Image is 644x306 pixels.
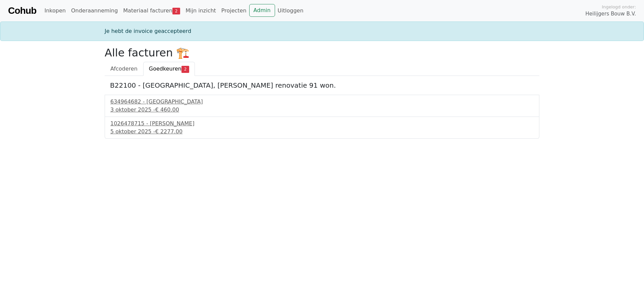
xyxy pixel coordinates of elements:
[172,8,180,14] span: 2
[110,120,534,136] a: 1026478715 - [PERSON_NAME]5 oktober 2025 -€ 2277.00
[143,62,195,76] a: Goedkeuren2
[110,81,534,89] h5: B22100 - [GEOGRAPHIC_DATA], [PERSON_NAME] renovatie 91 won.
[8,3,36,19] a: Cohub
[101,27,543,35] div: Je hebt de invoice geaccepteerd
[149,65,181,72] span: Goedkeuren
[110,98,534,114] a: 634964682 - [GEOGRAPHIC_DATA]3 oktober 2025 -€ 460.00
[155,106,179,113] span: € 460.00
[585,10,636,18] span: Heilijgers Bouw B.V.
[110,120,534,128] div: 1026478715 - [PERSON_NAME]
[155,128,182,135] span: € 2277.00
[275,4,306,17] a: Uitloggen
[110,128,534,136] div: 5 oktober 2025 -
[105,46,539,59] h2: Alle facturen 🏗️
[602,4,636,10] span: Ingelogd onder:
[110,65,138,72] span: Afcoderen
[183,4,219,17] a: Mijn inzicht
[68,4,120,17] a: Onderaanneming
[249,4,275,17] a: Admin
[110,98,534,106] div: 634964682 - [GEOGRAPHIC_DATA]
[110,106,534,114] div: 3 oktober 2025 -
[120,4,183,17] a: Materiaal facturen2
[219,4,249,17] a: Projecten
[105,62,143,76] a: Afcoderen
[42,4,68,17] a: Inkopen
[181,66,189,73] span: 2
